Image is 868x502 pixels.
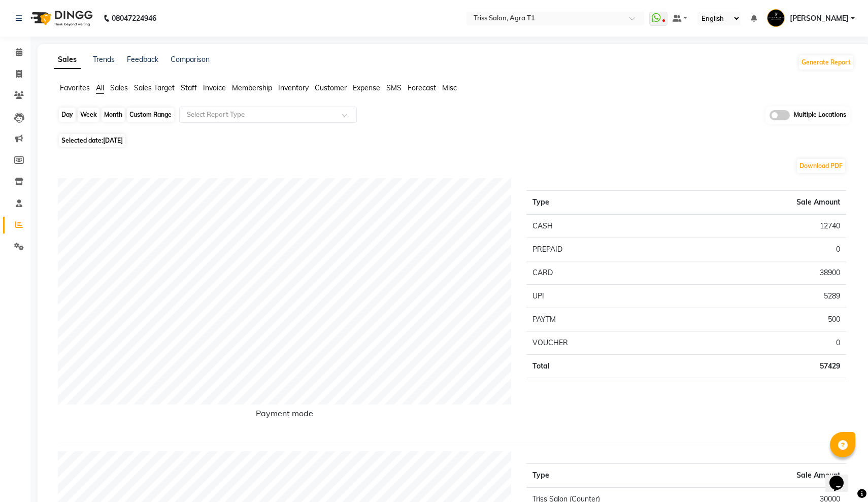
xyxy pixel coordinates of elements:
span: Favorites [60,83,90,92]
td: 38900 [674,261,846,284]
th: Sale Amount [674,190,846,214]
td: PREPAID [526,238,674,261]
span: All [96,83,104,92]
th: Sale Amount [715,463,846,487]
td: 57429 [674,354,846,378]
span: Staff [181,83,197,92]
span: Sales Target [134,83,175,92]
div: Week [78,108,99,122]
td: PAYTM [526,308,674,331]
span: Invoice [203,83,226,92]
td: UPI [526,284,674,308]
img: logo [26,4,95,32]
span: Customer [315,83,347,92]
td: 500 [674,308,846,331]
iframe: chat widget [825,461,858,492]
span: Selected date: [59,134,125,147]
div: Custom Range [127,108,174,122]
a: Feedback [127,55,158,64]
span: Forecast [408,83,436,92]
span: [PERSON_NAME] [790,13,849,24]
a: Sales [54,51,81,69]
td: CASH [526,214,674,238]
td: Total [526,354,674,378]
td: VOUCHER [526,331,674,354]
td: CARD [526,261,674,284]
button: Download PDF [797,159,845,173]
div: Month [102,108,125,122]
td: 5289 [674,284,846,308]
td: 12740 [674,214,846,238]
span: Sales [110,83,128,92]
th: Type [526,463,714,487]
span: Membership [232,83,272,92]
img: Rohit Maheshwari [767,9,785,27]
span: Misc [442,83,457,92]
span: SMS [386,83,402,92]
th: Type [526,190,674,214]
h6: Payment mode [58,409,511,422]
td: 0 [674,238,846,261]
div: Day [59,108,76,122]
button: Generate Report [799,55,853,70]
span: [DATE] [103,137,123,144]
span: Expense [353,83,380,92]
span: Inventory [278,83,309,92]
a: Comparison [171,55,210,64]
b: 08047224946 [112,4,156,32]
span: Multiple Locations [794,110,846,120]
a: Trends [93,55,115,64]
td: 0 [674,331,846,354]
